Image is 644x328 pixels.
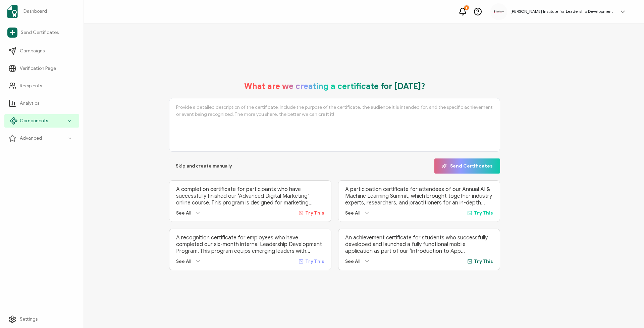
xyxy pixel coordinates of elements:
[4,313,79,326] a: Settings
[434,158,500,174] button: Send Certificates
[20,118,48,124] span: Components
[176,210,191,216] span: See All
[442,163,493,169] span: Send Certificates
[610,296,644,328] iframe: Chat Widget
[244,81,425,91] h1: What are we creating a certificate for [DATE]?
[21,29,59,36] span: Send Certificates
[4,2,79,21] a: Dashboard
[494,10,504,13] img: 50242d11-6285-47da-addb-352dcdb0990e.png
[305,259,324,264] span: Try This
[345,210,360,216] span: See All
[176,234,324,254] p: A recognition certificate for employees who have completed our six-month internal Leadership Deve...
[176,164,232,169] span: Skip and create manually
[176,259,191,264] span: See All
[20,135,42,142] span: Advanced
[20,316,38,323] span: Settings
[4,25,79,40] a: Send Certificates
[4,62,79,75] a: Verification Page
[23,8,47,15] span: Dashboard
[20,65,56,72] span: Verification Page
[4,44,79,58] a: Campaigns
[20,100,39,107] span: Analytics
[4,79,79,93] a: Recipients
[176,186,324,206] p: A completion certificate for participants who have successfully finished our ‘Advanced Digital Ma...
[511,9,613,14] h5: [PERSON_NAME] Institute for Leadership Development
[305,210,324,216] span: Try This
[474,210,493,216] span: Try This
[474,259,493,264] span: Try This
[7,5,18,18] img: sertifier-logomark-colored.svg
[345,186,493,206] p: A participation certificate for attendees of our Annual AI & Machine Learning Summit, which broug...
[4,97,79,110] a: Analytics
[20,83,42,89] span: Recipients
[169,158,239,174] button: Skip and create manually
[345,259,360,264] span: See All
[20,48,45,54] span: Campaigns
[464,5,469,10] div: 5
[345,234,493,254] p: An achievement certificate for students who successfully developed and launched a fully functiona...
